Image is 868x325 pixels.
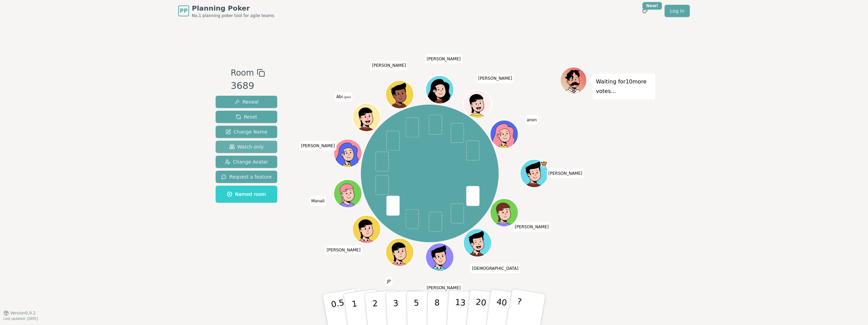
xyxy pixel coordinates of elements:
[192,13,274,18] span: No.1 planning poker tool for agile teams
[221,173,272,180] span: Request a feature
[425,283,462,293] span: Click to change your name
[3,317,38,321] span: Last updated: [DATE]
[231,79,265,93] div: 3689
[178,3,274,18] a: PPPlanning PokerNo.1 planning poker tool for agile teams
[216,186,277,203] button: Named room
[299,141,337,151] span: Click to change your name
[225,158,268,165] span: Change Avatar
[226,128,267,135] span: Change Name
[665,5,690,17] a: Log in
[335,92,353,102] span: Click to change your name
[596,77,652,96] p: Waiting for 10 more votes...
[385,277,393,286] span: Click to change your name
[525,115,538,125] span: Click to change your name
[642,2,662,10] div: New!
[192,3,274,13] span: Planning Poker
[216,111,277,123] button: Reset
[425,54,462,64] span: Click to change your name
[343,96,351,99] span: (you)
[540,160,548,167] span: Dan is the host
[234,98,258,105] span: Reveal
[370,61,408,70] span: Click to change your name
[216,126,277,138] button: Change Name
[216,156,277,168] button: Change Avatar
[513,222,551,232] span: Click to change your name
[216,96,277,108] button: Reveal
[180,7,187,15] span: PP
[470,264,520,273] span: Click to change your name
[216,141,277,153] button: Watch only
[236,113,257,120] span: Reset
[227,191,266,198] span: Named room
[310,196,326,206] span: Click to change your name
[3,310,36,316] button: Version0.9.2
[477,74,514,83] span: Click to change your name
[229,143,264,150] span: Watch only
[216,171,277,183] button: Request a feature
[231,67,254,79] span: Room
[10,310,36,316] span: Version 0.9.2
[639,5,651,17] button: New!
[353,104,380,131] button: Click to change your avatar
[325,245,362,255] span: Click to change your name
[547,169,584,178] span: Click to change your name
